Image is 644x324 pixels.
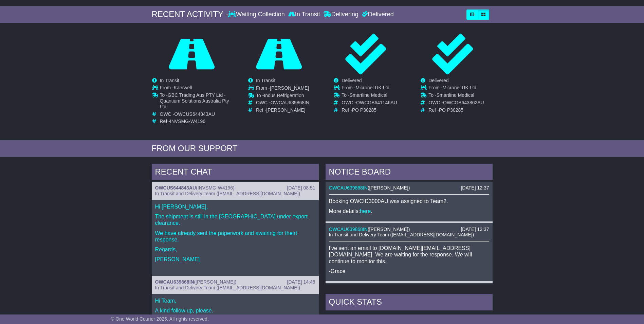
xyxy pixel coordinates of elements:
p: Hi [PERSON_NAME], [155,203,315,210]
span: GBC Trading Aus PTY Ltd - Quantium Solutions Australia Pty Ltd [160,92,229,109]
span: PO P30285 [439,107,463,113]
div: ( ) [155,279,315,285]
span: OWCGB641146AU [356,100,397,105]
td: OWC - [342,100,397,107]
td: From - [256,85,309,92]
span: Micronel UK Ltd [356,85,390,90]
td: To - [428,92,484,100]
span: OWCGB643862AU [443,100,484,105]
span: Micronel UK Ltd [443,85,477,90]
td: Ref - [160,119,232,124]
div: [DATE] 14:46 [287,279,315,285]
span: Delivered [428,78,448,83]
td: To - [160,92,232,111]
div: ( ) [329,227,489,232]
div: In Transit [287,11,322,18]
div: Delivering [322,11,360,18]
td: From - [342,85,397,92]
td: From - [160,85,232,92]
a: here [360,208,371,214]
div: [DATE] 12:37 [461,185,489,191]
span: INVSMG-W4196 [198,185,233,191]
p: More details: . [329,208,489,214]
div: RECENT ACTIVITY - [152,10,228,19]
div: RECENT CHAT [152,164,319,182]
span: © One World Courier 2025. All rights reserved. [111,316,209,322]
a: OWCAU639868IN [329,185,368,191]
div: Quick Stats [326,294,493,312]
td: Ref - [428,107,484,113]
span: Smartline Medical [350,92,387,98]
p: [PERSON_NAME] [155,256,315,263]
span: [PERSON_NAME] [270,85,309,90]
p: Hi Team, [155,298,315,304]
td: OWC - [428,100,484,107]
p: We have already sent the paperwork and awairing for theirt response. [155,230,315,243]
td: From - [428,85,484,92]
div: NOTICE BOARD [326,164,493,182]
a: OWCAU639868IN [155,279,194,285]
span: [PERSON_NAME] [266,107,305,113]
span: [PERSON_NAME] [369,227,408,232]
span: In Transit and Delivery Team ([EMAIL_ADDRESS][DOMAIN_NAME]) [155,191,300,196]
td: OWC - [256,100,309,107]
span: In Transit [256,78,275,83]
span: [PERSON_NAME] [369,185,408,191]
span: OWCAU639868IN [270,100,309,105]
span: INVSMG-W4196 [170,119,205,124]
span: Kaerwell [174,85,192,90]
div: Waiting Collection [228,11,286,18]
span: In Transit and Delivery Team ([EMAIL_ADDRESS][DOMAIN_NAME]) [155,285,300,290]
span: PO P30285 [352,107,376,113]
div: Delivered [360,11,394,18]
td: Ref - [256,107,309,113]
span: Delivered [342,78,362,83]
div: [DATE] 08:51 [287,185,315,191]
span: Indus Refrigeration [264,92,304,98]
td: To - [256,92,309,100]
p: Booking OWCID3000AU was assigned to Team2. [329,198,489,204]
p: Regards, [155,246,315,253]
span: OWCUS644843AU [174,111,215,117]
p: The shipment is still in the [GEOGRAPHIC_DATA] under export clearance. [155,213,315,226]
a: OWCAU639868IN [329,227,368,232]
a: OWCUS644843AU [155,185,196,191]
span: [PERSON_NAME] [196,279,235,285]
td: OWC - [160,111,232,119]
span: In Transit and Delivery Team ([EMAIL_ADDRESS][DOMAIN_NAME]) [329,232,474,237]
p: I've sent an email to [DOMAIN_NAME][EMAIL_ADDRESS][DOMAIN_NAME]. We are waiting for the response.... [329,245,489,265]
div: ( ) [329,185,489,191]
div: ( ) [155,185,315,191]
p: A kind follow up, please. [155,307,315,314]
td: Ref - [342,107,397,113]
div: FROM OUR SUPPORT [152,144,493,154]
td: To - [342,92,397,100]
span: In Transit [160,78,180,83]
span: Smartline Medical [437,92,474,98]
div: [DATE] 12:37 [461,227,489,232]
p: -Grace [329,268,489,274]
